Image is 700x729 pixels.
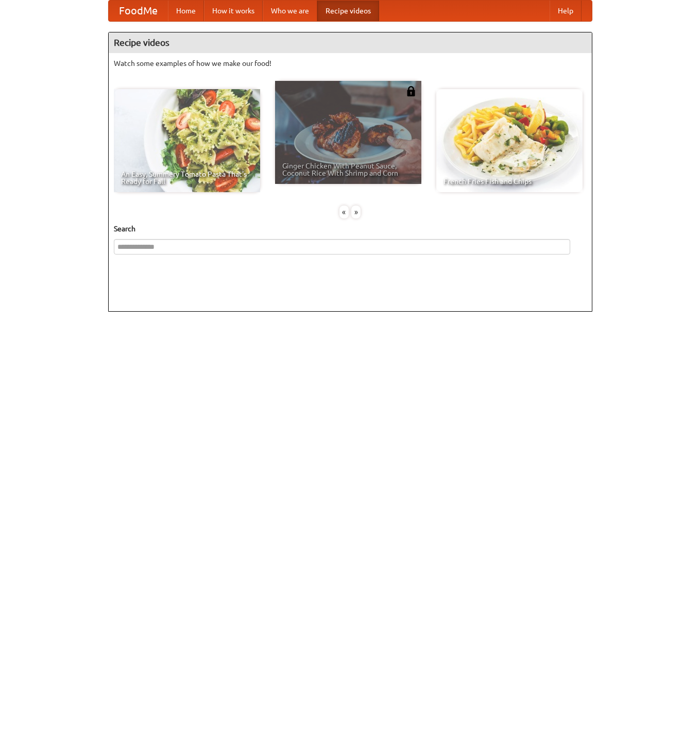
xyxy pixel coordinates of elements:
h5: Search [114,224,587,234]
div: « [339,206,349,218]
a: Help [550,1,582,21]
span: An Easy, Summery Tomato Pasta That's Ready for Fall [121,171,253,185]
h4: Recipe videos [109,32,592,53]
a: French Fries Fish and Chips [436,89,583,192]
a: Who we are [263,1,317,21]
img: 483408.png [406,86,416,96]
span: French Fries Fish and Chips [443,178,575,185]
a: How it works [204,1,263,21]
a: An Easy, Summery Tomato Pasta That's Ready for Fall [114,89,260,192]
p: Watch some examples of how we make our food! [114,58,587,69]
div: » [351,206,361,218]
a: Recipe videos [317,1,379,21]
a: FoodMe [109,1,168,21]
a: Home [168,1,204,21]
